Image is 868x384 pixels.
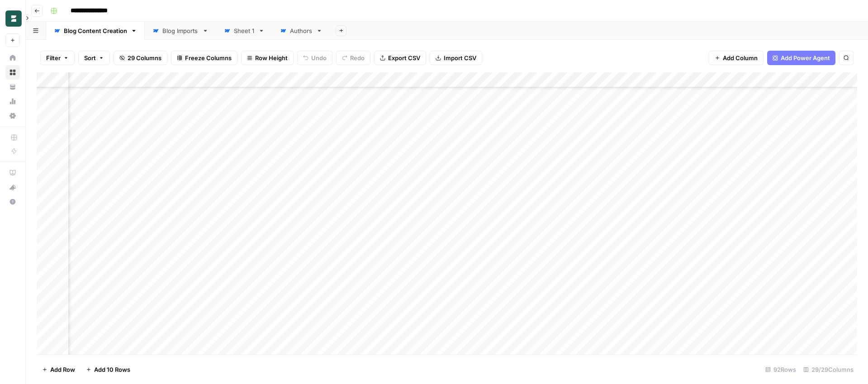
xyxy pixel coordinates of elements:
[5,94,20,109] a: Usage
[374,51,426,65] button: Export CSV
[162,26,199,35] div: Blog Imports
[216,22,272,40] a: Sheet 1
[145,22,216,40] a: Blog Imports
[46,53,61,62] span: Filter
[46,22,145,40] a: Blog Content Creation
[5,166,20,180] a: AirOps Academy
[128,53,161,62] span: 29 Columns
[350,53,365,62] span: Redo
[430,51,482,65] button: Import CSV
[272,22,330,40] a: Authors
[234,26,255,35] div: Sheet 1
[81,362,136,377] button: Add 10 Rows
[5,65,20,80] a: Browse
[762,362,800,377] div: 92 Rows
[185,53,232,62] span: Freeze Columns
[388,53,420,62] span: Export CSV
[241,51,294,65] button: Row Height
[64,26,127,35] div: Blog Content Creation
[255,53,288,62] span: Row Height
[723,53,758,62] span: Add Column
[800,362,857,377] div: 29/29 Columns
[444,53,476,62] span: Import CSV
[5,51,20,65] a: Home
[290,26,313,35] div: Authors
[94,365,130,374] span: Add 10 Rows
[5,194,20,209] button: Help + Support
[5,180,20,194] button: What's new?
[78,51,110,65] button: Sort
[5,10,22,27] img: Borderless Logo
[5,109,20,123] a: Settings
[114,51,167,65] button: 29 Columns
[6,180,19,194] div: What's new?
[50,365,75,374] span: Add Row
[311,53,327,62] span: Undo
[84,53,96,62] span: Sort
[297,51,332,65] button: Undo
[40,51,75,65] button: Filter
[37,362,81,377] button: Add Row
[171,51,237,65] button: Freeze Columns
[709,51,764,65] button: Add Column
[336,51,370,65] button: Redo
[5,80,20,94] a: Your Data
[767,51,835,65] button: Add Power Agent
[5,7,20,30] button: Workspace: Borderless
[781,53,830,62] span: Add Power Agent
